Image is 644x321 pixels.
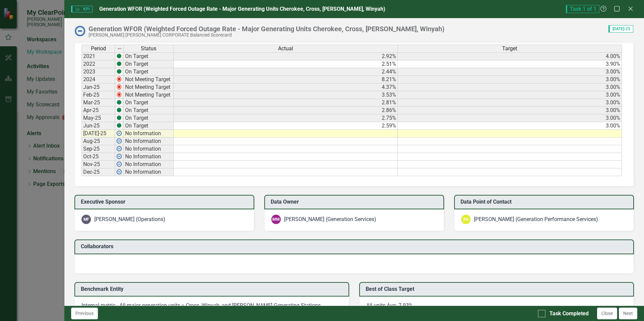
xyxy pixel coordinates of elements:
[116,115,122,120] img: Z
[116,161,122,167] img: wPkqUstsMhMTgAAAABJRU5ErkJggg==
[174,99,398,107] td: 2.81%
[398,107,622,114] td: 3.00%
[461,215,471,224] div: DG
[82,138,115,145] td: Aug-25
[124,91,174,99] td: Not Meeting Target
[116,146,122,151] img: wPkqUstsMhMTgAAAABJRU5ErkJggg==
[398,114,622,122] td: 3.00%
[608,25,633,33] span: [DATE]-25
[117,46,122,51] img: 8DAGhfEEPCf229AAAAAElFTkSuQmCC
[174,107,398,114] td: 2.86%
[124,99,174,107] td: On Target
[549,310,589,318] div: Task Completed
[398,76,622,84] td: 3.00%
[124,52,174,60] td: On Target
[89,33,444,38] div: [PERSON_NAME] [PERSON_NAME] CORPORATE Balanced Scorecard
[116,69,122,74] img: Z
[82,107,115,114] td: Apr-25
[116,76,122,82] img: 2Q==
[124,138,174,145] td: No Information
[174,84,398,91] td: 4.37%
[116,53,122,59] img: Z
[116,138,122,144] img: wPkqUstsMhMTgAAAABJRU5ErkJggg==
[124,161,174,168] td: No Information
[461,199,630,205] h3: Data Point of Contact
[82,161,115,168] td: Nov-25
[71,308,98,319] button: Previous
[174,122,398,130] td: 2.59%
[141,46,156,52] span: Status
[174,114,398,122] td: 2.75%
[91,46,106,52] span: Period
[82,76,115,84] td: 2024
[124,153,174,161] td: No Information
[502,46,517,52] span: Target
[124,130,174,138] td: No Information
[366,302,627,310] div: All units Avg. 7.93%
[116,92,122,97] img: 2Q==
[124,168,174,176] td: No Information
[124,122,174,130] td: On Target
[94,216,165,223] div: [PERSON_NAME] (Operations)
[124,76,174,84] td: Not Meeting Target
[398,122,622,130] td: 3.00%
[82,114,115,122] td: May-25
[124,68,174,76] td: On Target
[82,84,115,91] td: Jan-25
[82,122,115,130] td: Jun-25
[116,61,122,66] img: Z
[398,99,622,107] td: 3.00%
[124,60,174,68] td: On Target
[174,60,398,68] td: 2.51%
[116,123,122,128] img: Z
[81,244,630,250] h3: Collaborators
[82,99,115,107] td: Mar-25
[99,6,385,12] span: Generation WFOR (Weighted Forced Outage Rate - Major Generating Units Cherokee, Cross, [PERSON_NA...
[398,84,622,91] td: 3.00%
[619,308,637,319] button: Next
[116,100,122,105] img: Z
[271,199,440,205] h3: Data Owner
[82,68,115,76] td: 2023
[82,130,115,138] td: [DATE]-25
[116,130,122,136] img: wPkqUstsMhMTgAAAABJRU5ErkJggg==
[271,215,281,224] div: MM
[82,302,342,310] p: Internal metric - All major generation units = Cross, Winyah, and [PERSON_NAME] Generating Stations
[82,52,115,60] td: 2021
[566,5,599,13] span: Task 1 of 1
[398,68,622,76] td: 3.00%
[174,76,398,84] td: 8.21%
[82,60,115,68] td: 2022
[278,46,293,52] span: Actual
[89,25,444,33] div: Generation WFOR (Weighted Forced Outage Rate - Major Generating Units Cherokee, Cross, [PERSON_NA...
[284,216,376,223] div: [PERSON_NAME] (Generation Services)
[82,168,115,176] td: Dec-25
[174,68,398,76] td: 2.44%
[398,52,622,60] td: 4.00%
[124,84,174,91] td: Not Meeting Target
[116,169,122,174] img: wPkqUstsMhMTgAAAABJRU5ErkJggg==
[174,52,398,60] td: 2.92%
[71,6,93,12] span: KPI
[597,308,617,319] button: Close
[174,91,398,99] td: 3.53%
[398,91,622,99] td: 3.00%
[82,215,91,224] div: MF
[82,91,115,99] td: Feb-25
[124,145,174,153] td: No Information
[74,25,85,36] img: No Information
[116,154,122,159] img: wPkqUstsMhMTgAAAABJRU5ErkJggg==
[82,145,115,153] td: Sep-25
[124,114,174,122] td: On Target
[124,107,174,114] td: On Target
[398,60,622,68] td: 3.90%
[474,216,598,223] div: [PERSON_NAME] (Generation Performance Services)
[116,84,122,90] img: 2Q==
[82,153,115,161] td: Oct-25
[366,286,630,292] h3: Best of Class Target
[81,286,345,292] h3: Benchmark Entity
[116,107,122,113] img: Z
[81,199,250,205] h3: Executive Sponsor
